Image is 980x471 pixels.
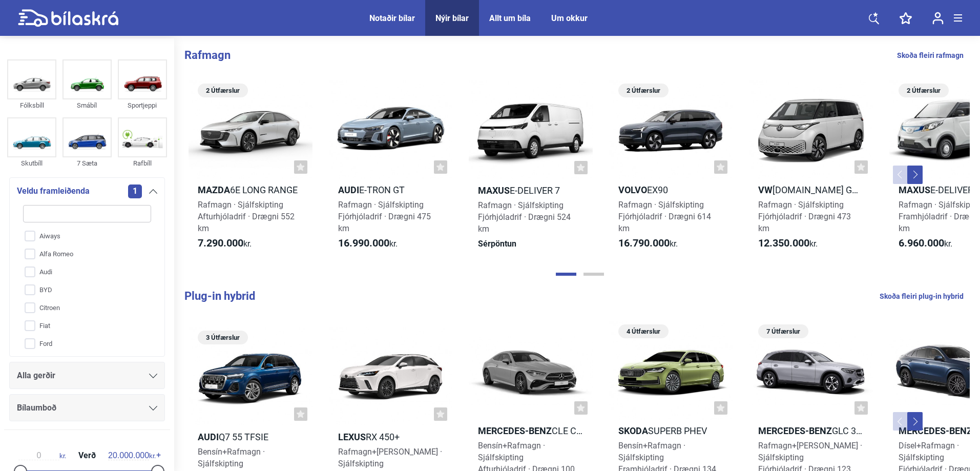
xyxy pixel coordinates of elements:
b: Mercedes-Benz [899,425,972,436]
button: Next [907,166,923,184]
b: Mercedes-Benz [758,425,832,436]
span: 1 [128,185,142,198]
b: Maxus [478,185,510,196]
div: Sérpöntun [469,238,593,250]
b: Lexus [338,432,366,442]
a: 2 ÚtfærslurMazda6e Long rangeRafmagn · SjálfskiptingAfturhjóladrif · Drægni 552 km7.290.000kr. [189,80,312,259]
h2: 6e Long range [189,184,312,196]
b: Volvo [618,185,647,195]
span: Rafmagn · Sjálfskipting Fjórhjóladrif · Drægni 473 km [758,200,851,233]
span: Bílaumboð [17,401,56,415]
b: 16.790.000 [618,237,670,249]
b: 7.290.000 [198,237,243,249]
b: Mercedes-Benz [478,425,552,436]
b: 6.960.000 [899,237,944,249]
button: Next [907,412,923,431]
div: Skutbíll [7,157,56,169]
b: Audi [198,432,219,442]
span: kr. [758,237,818,250]
button: Previous [893,166,908,184]
div: 7 Sæta [62,157,112,169]
h2: Superb PHEV [609,425,733,437]
span: Rafmagn · Sjálfskipting Afturhjóladrif · Drægni 552 km [198,200,295,233]
h2: e-Deliver 7 [469,185,593,196]
b: Mazda [198,185,230,195]
span: kr. [338,237,398,250]
h2: [DOMAIN_NAME] GTX 4motion [749,184,873,196]
b: 12.350.000 [758,237,809,249]
b: Skoda [618,425,648,436]
a: Um okkur [551,13,588,23]
a: Notaðir bílar [369,13,415,23]
a: Allt um bíla [489,13,531,23]
span: Rafmagn · Sjálfskipting Fjórhjóladrif · Drægni 614 km [618,200,711,233]
b: Maxus [899,185,930,195]
span: 4 Útfærslur [623,324,663,338]
div: Fólksbíll [7,99,56,111]
span: Veldu framleiðenda [17,184,90,198]
a: Nýir bílar [435,13,469,23]
b: Rafmagn [184,49,231,62]
b: Plug-in hybrid [184,290,255,302]
b: VW [758,185,773,195]
div: Smábíl [62,99,112,111]
a: Skoða fleiri rafmagn [897,49,964,62]
img: user-login.svg [932,12,944,25]
h2: EX90 [609,184,733,196]
a: VW[DOMAIN_NAME] GTX 4motionRafmagn · SjálfskiptingFjórhjóladrif · Drægni 473 km12.350.000kr. [749,80,873,259]
span: Rafmagn · Sjálfskipting Fjórhjóladrif · Drægni 475 km [338,200,431,233]
span: Alla gerðir [17,368,55,383]
h2: Q7 55 TFSIe [189,431,312,443]
span: 2 Útfærslur [203,84,243,97]
a: Audie-tron GTRafmagn · SjálfskiptingFjórhjóladrif · Drægni 475 km16.990.000kr. [329,80,453,259]
a: Skoða fleiri plug-in hybrid [880,290,964,303]
span: 7 Útfærslur [763,324,803,338]
a: Maxuse-Deliver 7Rafmagn · SjálfskiptingFjórhjóladrif · Drægni 524 kmSérpöntun [469,80,593,259]
h2: RX 450+ [329,431,453,443]
button: Previous [893,412,908,431]
span: 3 Útfærslur [203,331,243,344]
b: 16.990.000 [338,237,389,249]
span: 2 Útfærslur [623,84,663,97]
span: kr. [198,237,252,250]
span: kr. [18,451,66,460]
h2: CLE Coupe 300e m. EQ tækni [469,425,593,437]
div: Sportjeppi [118,99,167,111]
h2: GLC 300 e 4MATIC [749,425,873,437]
b: Audi [338,185,359,195]
span: kr. [618,237,678,250]
button: Page 1 [556,273,576,276]
h2: e-tron GT [329,184,453,196]
span: kr. [108,451,156,460]
span: Rafmagn · Sjálfskipting Fjórhjóladrif · Drægni 524 km [478,200,571,234]
span: Verð [76,452,98,460]
a: 2 ÚtfærslurVolvoEX90Rafmagn · SjálfskiptingFjórhjóladrif · Drægni 614 km16.790.000kr. [609,80,733,259]
span: 2 Útfærslur [904,84,944,97]
button: Page 2 [583,273,604,276]
div: Rafbíll [118,157,167,169]
span: kr. [899,237,952,250]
